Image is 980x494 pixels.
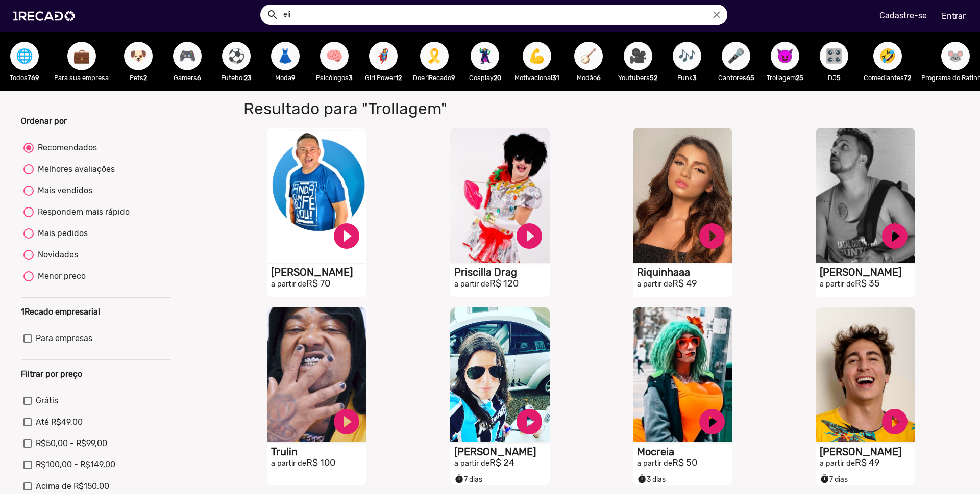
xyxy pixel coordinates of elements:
[454,475,482,484] span: 7 dias
[569,73,608,83] p: Modão
[820,474,829,484] small: timer
[820,278,915,290] h2: R$ 35
[267,307,366,442] video: S1RECADO vídeos dedicados para fãs e empresas
[771,42,799,70] button: 😈
[514,221,545,251] a: play_circle_filled
[21,116,67,126] b: Ordenar por
[267,128,366,263] video: S1RECADO vídeos dedicados para fãs e empresas
[36,332,92,345] span: Para empresas
[331,221,362,251] a: play_circle_filled
[263,5,281,23] button: Example home icon
[349,74,353,82] b: 3
[597,74,601,82] b: 6
[271,446,366,458] h1: Trulin
[837,74,841,82] b: 5
[820,458,915,469] h2: R$ 49
[119,73,158,83] p: Pets
[277,42,294,70] span: 👗
[5,73,44,83] p: Todos
[820,446,915,458] h1: [PERSON_NAME]
[73,42,90,70] span: 💼
[722,42,750,70] button: 🎤
[523,42,551,70] button: 💪
[28,74,39,82] b: 769
[815,73,853,83] p: DJ
[266,9,279,21] mat-icon: Example home icon
[637,280,672,289] small: a partir de
[36,395,58,407] span: Grátis
[454,474,464,484] small: timer
[16,42,33,70] span: 🌐
[637,472,647,484] i: timer
[697,221,727,251] a: play_circle_filled
[633,128,732,263] video: S1RECADO vídeos dedicados para fãs e empresas
[727,42,745,70] span: 🎤
[271,266,366,278] h1: [PERSON_NAME]
[454,458,550,469] h2: R$ 24
[947,42,964,70] span: 🐭
[637,474,647,484] small: timer
[514,406,545,437] a: play_circle_filled
[454,280,489,289] small: a partir de
[271,459,306,468] small: a partir de
[36,459,115,471] span: R$100,00 - R$149,00
[451,74,455,82] b: 9
[21,369,82,379] b: Filtrar por preço
[820,266,915,278] h1: [PERSON_NAME]
[331,406,362,437] a: play_circle_filled
[413,73,455,83] p: Doe 1Recado
[450,128,550,263] video: S1RECADO vídeos dedicados para fãs e empresas
[34,163,115,175] div: Melhores avaliações
[650,74,657,82] b: 52
[471,42,499,70] button: 🦹🏼‍♀️
[217,73,256,83] p: Futebol
[454,459,489,468] small: a partir de
[420,42,449,70] button: 🎗️
[637,459,672,468] small: a partir de
[173,42,202,70] button: 🎮
[454,446,550,458] h1: [PERSON_NAME]
[396,74,402,82] b: 12
[34,227,88,240] div: Mais pedidos
[271,458,366,469] h2: R$ 100
[825,42,843,70] span: 🎛️
[879,42,896,70] span: 🤣
[637,475,666,484] span: 3 dias
[879,221,910,251] a: play_circle_filled
[816,307,915,442] video: S1RECADO vídeos dedicados para fãs e empresas
[637,278,732,290] h2: R$ 49
[10,42,39,70] button: 🌐
[941,42,970,70] button: 🐭
[179,42,196,70] span: 🎮
[668,73,706,83] p: Funk
[364,73,403,83] p: Girl Power
[776,42,794,70] span: 😈
[528,42,546,70] span: 💪
[514,73,559,83] p: Motivacional
[816,128,915,263] video: S1RECADO vídeos dedicados para fãs e empresas
[276,5,727,25] input: Pesquisar...
[34,270,86,282] div: Menor preco
[34,185,92,197] div: Mais vendidos
[873,42,902,70] button: 🤣
[633,307,732,442] video: S1RECADO vídeos dedicados para fãs e empresas
[271,42,300,70] button: 👗
[168,73,207,83] p: Gamers
[746,74,754,82] b: 65
[879,11,927,20] u: Cadastre-se
[36,480,109,492] span: Acima de R$150,00
[54,73,109,83] p: Para sua empresa
[693,74,697,82] b: 3
[935,7,972,25] a: Entrar
[222,42,251,70] button: ⚽
[629,42,647,70] span: 🎥
[450,307,550,442] video: S1RECADO vídeos dedicados para fãs e empresas
[454,472,464,484] i: timer
[426,42,443,70] span: 🎗️
[67,42,96,70] button: 💼
[552,74,559,82] b: 31
[465,73,504,83] p: Cosplay
[369,42,398,70] button: 🦸‍♀️
[34,206,130,218] div: Respondem mais rápido
[673,42,701,70] button: 🎶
